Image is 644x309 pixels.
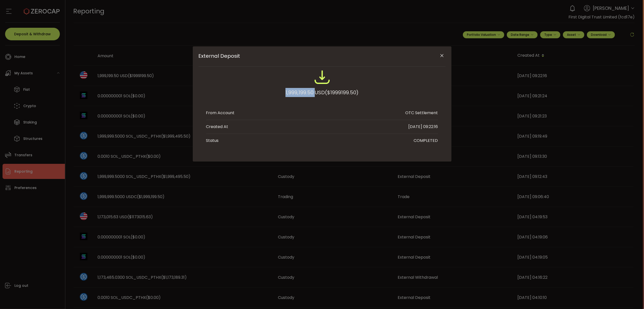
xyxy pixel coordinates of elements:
div: Created At [206,124,228,130]
span: External Deposit [199,53,421,59]
div: 1,999,199.50 USD [285,88,359,97]
iframe: Chat Widget [619,285,644,309]
div: From Account [206,110,235,116]
span: ($1999199.50) [325,88,359,97]
div: [DATE] 09:22:16 [409,124,438,130]
button: Close [438,51,446,60]
div: COMPLETED [414,138,438,144]
div: OTC Settlement [406,110,438,116]
div: Status [206,138,219,144]
div: External Deposit [193,46,451,162]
